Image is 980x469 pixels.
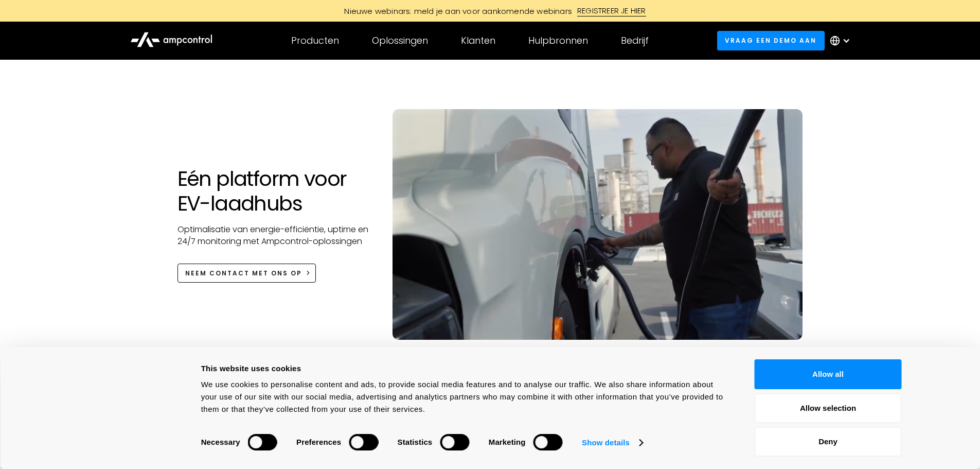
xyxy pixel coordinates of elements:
[201,378,732,415] div: We use cookies to personalise content and ads, to provide social media features and to analyse ou...
[717,31,825,50] a: Vraag een demo aan
[461,35,495,46] div: Klanten
[177,224,372,247] p: Optimalisatie van energie-efficiëntie, uptime en 24/7 monitoring met Ampcontrol-oplossingen
[621,35,649,46] div: Bedrijf
[398,438,433,446] strong: Statistics
[582,435,643,450] a: Show details
[177,166,372,216] h1: Eén platform voor EV-laadhubs
[755,359,902,389] button: Allow all
[755,393,902,423] button: Allow selection
[528,35,588,46] div: Hulpbronnen
[291,35,339,46] div: Producten
[201,362,732,375] div: This website uses cookies
[201,429,201,430] legend: Consent Selection
[334,6,577,16] div: Nieuwe webinars: meld je aan voor aankomende webinars
[755,427,902,457] button: Deny
[177,264,316,283] a: NEEM CONTACT MET ONS OP
[185,269,302,278] div: NEEM CONTACT MET ONS OP
[201,438,240,446] strong: Necessary
[372,35,428,46] div: Oplossingen
[259,5,722,16] a: Nieuwe webinars: meld je aan voor aankomende webinarsREGISTREER JE HIER
[577,5,646,16] div: REGISTREER JE HIER
[296,438,341,446] strong: Preferences
[489,438,526,446] strong: Marketing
